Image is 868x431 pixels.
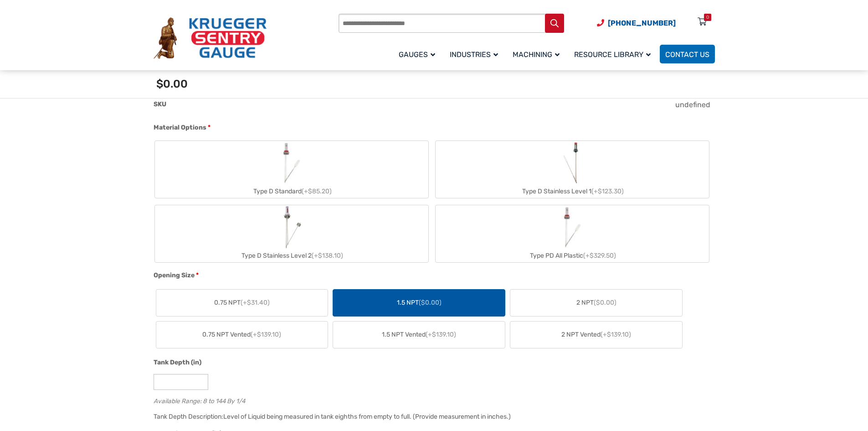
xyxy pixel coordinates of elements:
[223,413,511,421] div: Level of Liquid being measured in tank eighths from empty to full. (Provide measurement in inches.)
[419,299,442,306] span: ($0.00)
[155,141,428,198] label: Type D Standard
[393,43,444,65] a: Gauges
[382,330,456,339] span: 1.5 NPT Vented
[251,331,281,338] span: (+$139.10)
[665,50,709,59] span: Contact Us
[594,299,616,306] span: ($0.00)
[660,45,715,63] a: Contact Us
[583,252,616,260] span: (+$329.50)
[560,141,584,185] img: Chemical Sight Gauge
[436,185,709,198] div: Type D Stainless Level 1
[597,17,676,29] a: Phone Number (920) 434-8860
[591,187,624,195] span: (+$123.30)
[450,50,498,59] span: Industries
[675,100,710,109] span: undefined
[561,330,631,339] span: 2 NPT Vented
[214,298,270,307] span: 0.75 NPT
[426,331,456,338] span: (+$139.10)
[155,249,428,262] div: Type D Stainless Level 2
[154,124,206,131] span: Material Options
[576,298,616,307] span: 2 NPT
[154,271,195,279] span: Opening Size
[513,50,560,59] span: Machining
[706,14,709,21] div: 0
[196,270,199,280] abbr: required
[399,50,435,59] span: Gauges
[154,413,223,421] span: Tank Depth Description:
[155,185,428,198] div: Type D Standard
[312,252,343,260] span: (+$138.10)
[208,123,211,132] abbr: required
[436,249,709,262] div: Type PD All Plastic
[574,50,651,59] span: Resource Library
[154,100,166,108] span: SKU
[202,330,281,339] span: 0.75 NPT Vented
[241,299,270,306] span: (+$31.40)
[154,358,201,366] span: Tank Depth (in)
[601,331,631,338] span: (+$139.10)
[436,141,709,198] label: Type D Stainless Level 1
[444,43,507,65] a: Industries
[154,395,710,404] div: Available Range: 8 to 144 By 1/4
[155,205,428,262] label: Type D Stainless Level 2
[507,43,569,65] a: Machining
[154,17,267,59] img: Krueger Sentry Gauge
[608,19,676,27] span: [PHONE_NUMBER]
[156,78,188,90] span: $0.00
[569,43,660,65] a: Resource Library
[436,205,709,262] label: Type PD All Plastic
[397,298,442,307] span: 1.5 NPT
[302,187,332,195] span: (+$85.20)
